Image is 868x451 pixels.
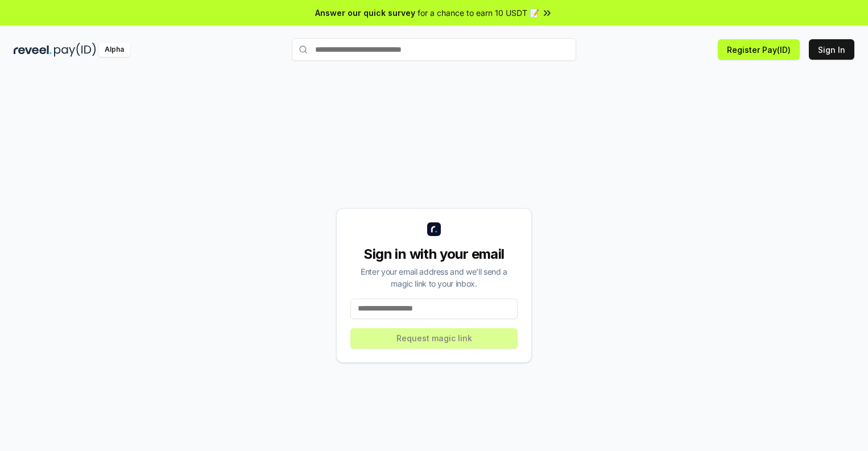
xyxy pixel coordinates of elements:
span: Answer our quick survey [315,7,415,19]
button: Sign In [809,39,854,60]
button: Register Pay(ID) [718,39,800,60]
img: logo_small [427,222,441,236]
div: Enter your email address and we’ll send a magic link to your inbox. [350,266,518,289]
div: Alpha [98,43,130,57]
img: reveel_dark [14,43,52,57]
img: pay_id [54,43,96,57]
div: Sign in with your email [350,245,518,263]
span: for a chance to earn 10 USDT 📝 [418,7,539,19]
